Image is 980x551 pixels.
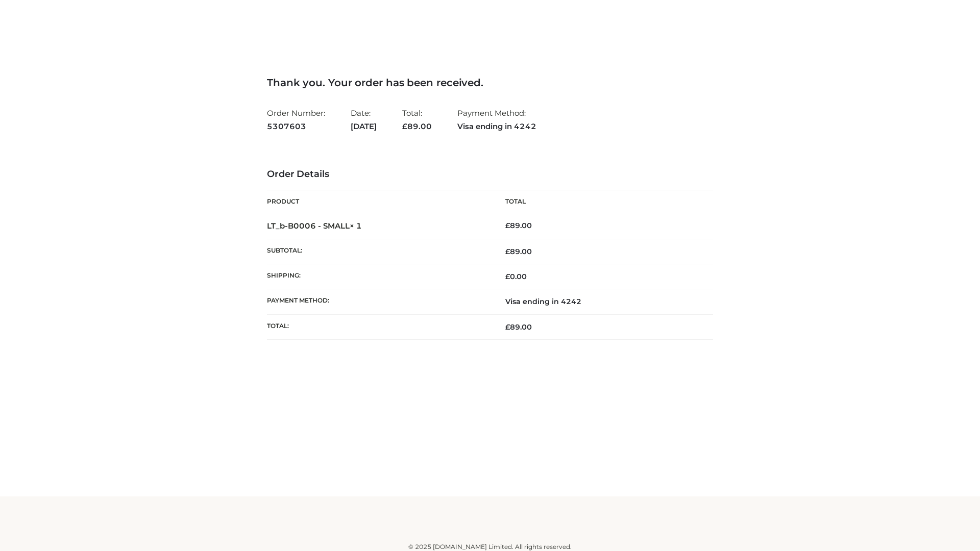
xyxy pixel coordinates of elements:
strong: LT_b-B0006 - SMALL [267,221,362,231]
li: Date: [351,104,377,135]
bdi: 89.00 [505,221,532,230]
th: Payment method: [267,289,490,314]
th: Total: [267,314,490,339]
th: Product [267,190,490,213]
strong: Visa ending in 4242 [457,120,536,133]
span: 89.00 [505,322,532,332]
th: Total [490,190,713,213]
span: £ [505,247,510,256]
h3: Thank you. Your order has been received. [267,77,713,89]
strong: [DATE] [351,120,377,133]
li: Payment Method: [457,104,536,135]
td: Visa ending in 4242 [490,289,713,314]
span: £ [505,322,510,332]
li: Order Number: [267,104,325,135]
strong: × 1 [350,221,362,231]
bdi: 0.00 [505,272,527,281]
span: 89.00 [402,121,432,131]
strong: 5307603 [267,120,325,133]
th: Shipping: [267,264,490,289]
span: £ [402,121,407,131]
th: Subtotal: [267,239,490,264]
span: 89.00 [505,247,532,256]
h3: Order Details [267,169,713,180]
span: £ [505,221,510,230]
span: £ [505,272,510,281]
li: Total: [402,104,432,135]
